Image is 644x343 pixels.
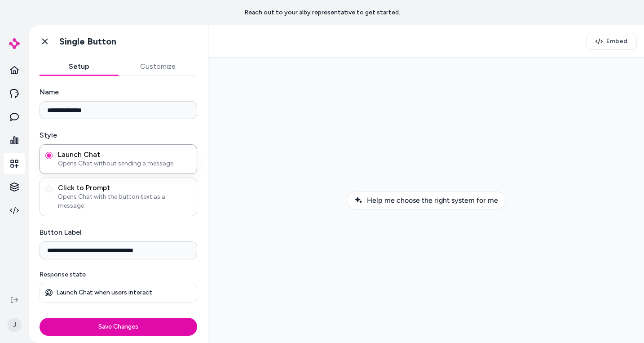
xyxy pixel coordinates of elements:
button: Setup [40,58,119,76]
label: Button Label [40,227,197,238]
button: Click to PromptOpens Chat with the button text as a message [45,185,53,192]
button: Embed [586,33,637,50]
span: Embed [606,37,627,46]
p: Reach out to your alby representative to get started. [244,8,400,17]
img: alby Logo [9,38,20,49]
button: J [5,311,23,339]
button: Customize [119,58,198,76]
label: Style [40,130,197,141]
p: Response state [40,270,197,279]
span: Opens Chat with the button text as a message [58,192,191,210]
span: Launch Chat [58,150,191,159]
button: Launch ChatOpens Chat without sending a message [45,152,53,159]
span: Opens Chat without sending a message [58,159,191,168]
button: Save Changes [40,318,197,336]
label: Name [40,87,197,98]
span: Click to Prompt [58,183,191,192]
p: Launch Chat when users interact [56,289,152,297]
span: J [7,318,22,332]
h1: Single Button [59,36,116,47]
